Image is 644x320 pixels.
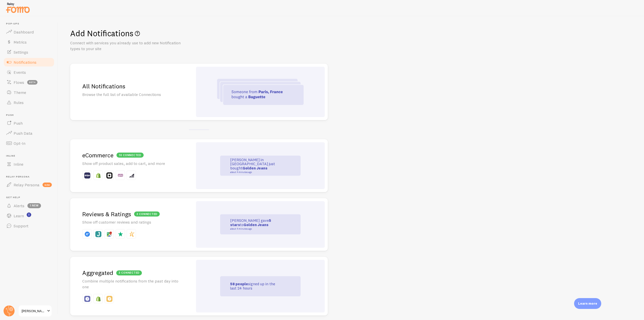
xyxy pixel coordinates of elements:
[27,80,37,85] span: beta
[116,270,142,275] div: 3 connected
[14,141,25,146] span: Opt-In
[3,47,55,57] a: Settings
[70,64,328,120] a: All Notifications Browse the full list of available Connections
[230,218,271,227] strong: 5 stars
[84,172,90,179] img: fomo_icons_stripe.svg
[106,172,112,179] img: fomo_icons_square.svg
[230,171,279,173] small: about 4 minutes ago
[95,296,101,302] img: fomo_icons_shopify.svg
[6,196,55,199] span: Get Help
[14,162,23,167] span: Inline
[6,175,55,179] span: Relay Persona
[217,79,304,105] img: all-integrations.svg
[82,92,181,97] p: Browse the full list of available Connections
[70,198,328,251] a: 3 connectedReviews & Ratings Show off customer reviews and ratings [PERSON_NAME] gave5 starstoGol...
[3,138,55,148] a: Opt-In
[117,231,124,237] img: fomo_icons_trustpilot.svg
[3,221,55,231] a: Support
[14,70,26,75] span: Events
[82,219,181,225] p: Show off customer reviews and ratings
[14,182,39,187] span: Relay Persona
[3,57,55,67] a: Notifications
[70,139,328,192] a: 10 connectedeCommerce Show off product sales, add to cart, and more [PERSON_NAME] in [GEOGRAPHIC_...
[106,231,112,237] img: fomo_icons_google_review.svg
[14,60,36,65] span: Notifications
[84,296,90,302] img: fomo_icons_custom_roundups.svg
[243,166,267,170] strong: Golden Jeans
[3,77,55,87] a: Flows beta
[6,22,55,25] span: Pop-ups
[5,1,30,14] img: fomo-relay-logo-orange.svg
[134,211,160,217] div: 3 connected
[14,40,27,45] span: Metrics
[244,222,268,227] a: Golden Jeans
[95,231,101,237] img: fomo_icons_judgeme.svg
[3,211,55,221] a: Learn
[3,159,55,169] a: Inline
[578,301,597,306] p: Learn more
[18,305,52,317] a: [PERSON_NAME]-test-store
[3,87,55,97] a: Theme
[106,296,112,302] img: fomo_icons_page_stream.svg
[70,40,191,52] p: Connect with services you already use to add new Notification types to your site
[3,37,55,47] a: Metrics
[129,172,135,179] img: fomo_icons_big_commerce.svg
[3,67,55,77] a: Events
[14,90,26,95] span: Theme
[116,153,144,158] div: 10 connected
[82,151,181,159] h2: eCommerce
[3,118,55,128] a: Push
[82,82,181,90] h2: All Notifications
[14,131,32,136] span: Push Data
[230,282,280,290] p: signed up in the last 24 hours
[14,80,24,85] span: Flows
[574,298,601,309] div: Learn more
[117,172,124,179] img: fomo_icons_woo_commerce.svg
[70,28,632,39] h1: Add Notifications
[82,161,181,166] p: Show off product sales, add to cart, and more
[3,97,55,108] a: Rules
[14,223,28,228] span: Support
[3,128,55,138] a: Push Data
[3,27,55,37] a: Dashboard
[70,257,328,315] a: 3 connectedAggregated Combine multiple notifications from the past day into one 58 peoplesigned u...
[14,50,28,55] span: Settings
[22,308,46,314] span: [PERSON_NAME]-test-store
[84,231,90,237] img: fomo_icons_yotpo.svg
[6,114,55,117] span: Push
[3,201,55,211] a: Alerts 1 new
[230,158,280,173] p: [PERSON_NAME] in [GEOGRAPHIC_DATA] just bought
[14,203,24,208] span: Alerts
[14,213,24,218] span: Learn
[129,231,135,237] img: fomo_icons_stamped.svg
[82,269,181,277] h2: Aggregated
[230,281,248,286] strong: 58 people
[27,212,31,217] svg: <p>Watch New Feature Tutorials!</p>
[14,121,23,126] span: Push
[82,210,181,218] h2: Reviews & Ratings
[230,219,280,230] p: [PERSON_NAME] gave to
[43,183,52,187] span: new
[27,203,41,208] span: 1 new
[6,154,55,158] span: Inline
[230,228,279,230] small: about 4 minutes ago
[14,100,24,105] span: Rules
[82,278,181,290] p: Combine multiple notifications from the past day into one
[3,180,55,190] a: Relay Persona new
[95,172,101,179] img: fomo_icons_shopify.svg
[14,29,34,34] span: Dashboard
